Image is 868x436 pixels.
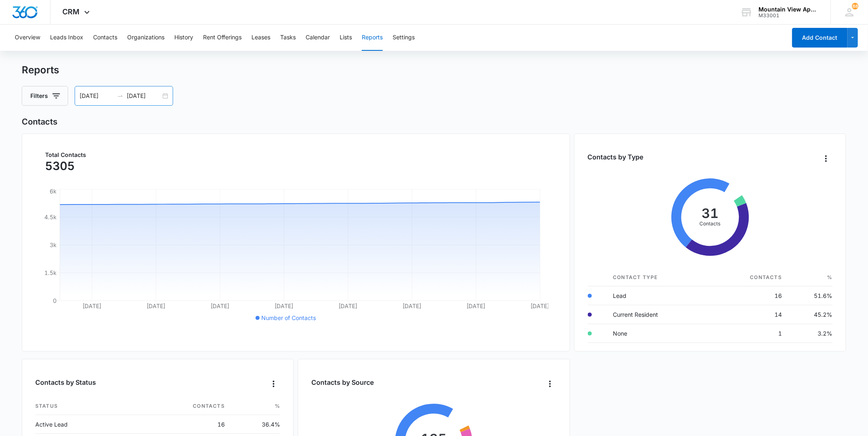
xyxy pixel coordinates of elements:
[22,86,68,106] button: Filters
[231,397,280,415] th: %
[45,159,75,173] p: 5305
[35,415,144,434] td: Active Lead
[709,324,788,343] td: 1
[144,415,231,434] td: 16
[709,286,788,305] td: 16
[852,3,859,9] span: 88
[80,91,114,100] input: Start date
[44,213,57,220] tspan: 4.5k
[788,305,833,324] td: 45.2%
[311,377,374,387] h3: Contacts by Source
[22,116,846,128] h2: Contacts
[127,91,161,100] input: End date
[759,6,819,13] div: account name
[607,324,710,343] td: None
[362,25,383,51] button: Reports
[607,269,710,286] th: Contact Type
[22,64,59,76] h1: Reports
[306,25,330,51] button: Calendar
[50,241,57,248] tspan: 3k
[210,302,229,309] tspan: [DATE]
[203,25,242,51] button: Rent Offerings
[44,269,57,276] tspan: 1.5k
[820,152,833,165] button: Overflow Menu
[788,286,833,305] td: 51.6%
[274,302,293,309] tspan: [DATE]
[267,377,280,391] button: Overflow Menu
[35,397,144,415] th: Status
[338,302,357,309] tspan: [DATE]
[340,25,352,51] button: Lists
[63,7,80,16] span: CRM
[788,324,833,343] td: 3.2%
[709,305,788,324] td: 14
[117,93,123,99] span: to
[788,269,833,286] th: %
[792,28,847,48] button: Add Contact
[117,93,123,99] span: swap-right
[53,297,57,304] tspan: 0
[280,25,296,51] button: Tasks
[127,25,164,51] button: Organizations
[393,25,415,51] button: Settings
[144,397,231,415] th: Contacts
[50,188,57,195] tspan: 6k
[174,25,193,51] button: History
[50,25,83,51] button: Leads Inbox
[759,13,819,18] div: account id
[709,269,788,286] th: Contacts
[251,25,270,51] button: Leases
[82,302,101,309] tspan: [DATE]
[531,302,550,309] tspan: [DATE]
[607,286,710,305] td: Lead
[93,25,117,51] button: Contacts
[402,302,421,309] tspan: [DATE]
[146,302,165,309] tspan: [DATE]
[467,302,486,309] tspan: [DATE]
[588,152,644,162] h3: Contacts by Type
[607,305,710,324] td: Current Resident
[45,152,86,158] p: Total Contacts
[35,377,96,387] h3: Contacts by Status
[261,314,316,321] span: Number of Contacts
[15,25,40,51] button: Overview
[544,377,557,391] button: Overflow Menu
[852,3,859,9] div: notifications count
[231,415,280,434] td: 36.4%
